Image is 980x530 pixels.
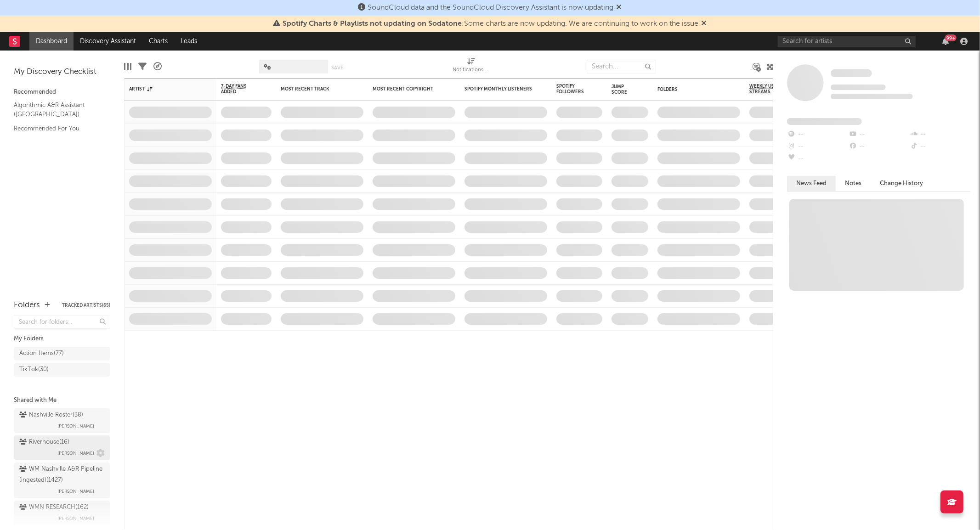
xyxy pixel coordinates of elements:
[19,464,102,486] div: WM Nashville A&R Pipeline (ingested) ( 1427 )
[14,100,101,119] a: Algorithmic A&R Assistant ([GEOGRAPHIC_DATA])
[787,129,848,141] div: --
[910,141,971,152] div: --
[14,435,110,460] a: Riverhouse(16)[PERSON_NAME]
[787,118,862,125] span: Fans Added by Platform
[14,395,110,406] div: Shared with Me
[587,60,656,73] input: Search...
[57,486,94,497] span: [PERSON_NAME]
[453,65,490,76] div: Notifications (Artist)
[945,34,957,41] div: 99 +
[453,55,490,78] div: Notifications (Artist)
[778,36,916,47] input: Search for artists
[174,32,204,51] a: Leads
[942,38,949,45] button: 99+
[14,347,110,361] a: Action Items(77)
[465,86,533,92] div: Spotify Monthly Listeners
[331,65,343,70] button: Save
[617,4,622,11] span: Dismiss
[14,300,40,311] div: Folders
[138,55,147,78] div: Filters
[153,55,162,78] div: A&R Pipeline
[29,32,74,51] a: Dashboard
[848,141,909,152] div: --
[787,152,848,164] div: --
[556,84,589,95] div: Spotify Followers
[62,303,110,308] button: Tracked Artists(65)
[612,84,634,95] div: Jump Score
[14,316,110,329] input: Search for folders...
[787,176,836,191] button: News Feed
[831,94,913,99] span: 0 fans last week
[281,86,350,92] div: Most Recent Track
[124,55,131,78] div: Edit Columns
[848,129,909,141] div: --
[19,437,69,448] div: Riverhouse ( 16 )
[19,502,89,513] div: WMN RESEARCH ( 162 )
[831,85,886,90] span: Tracking Since: [DATE]
[221,84,258,95] span: 7-Day Fans Added
[14,333,110,344] div: My Folders
[787,141,848,152] div: --
[19,410,83,421] div: Nashville Roster ( 38 )
[14,501,110,525] a: WMN RESEARCH(162)[PERSON_NAME]
[749,84,782,95] span: Weekly US Streams
[871,176,932,191] button: Change History
[14,408,110,433] a: Nashville Roster(38)[PERSON_NAME]
[283,20,699,28] span: : Some charts are now updating. We are continuing to work on the issue
[19,348,64,359] div: Action Items ( 77 )
[129,86,198,92] div: Artist
[14,462,110,498] a: WM Nashville A&R Pipeline (ingested)(1427)[PERSON_NAME]
[14,363,110,377] a: TikTok(30)
[19,364,49,375] div: TikTok ( 30 )
[910,129,971,141] div: --
[14,87,110,98] div: Recommended
[368,4,614,11] span: SoundCloud data and the SoundCloud Discovery Assistant is now updating
[836,176,871,191] button: Notes
[831,69,872,78] a: Some Artist
[831,69,872,77] span: Some Artist
[283,20,462,28] span: Spotify Charts & Playlists not updating on Sodatone
[657,87,726,92] div: Folders
[57,421,94,432] span: [PERSON_NAME]
[14,67,110,78] div: My Discovery Checklist
[142,32,174,51] a: Charts
[14,124,101,134] a: Recommended For You
[373,86,442,92] div: Most Recent Copyright
[702,20,707,28] span: Dismiss
[57,448,94,459] span: [PERSON_NAME]
[57,513,94,524] span: [PERSON_NAME]
[74,32,142,51] a: Discovery Assistant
